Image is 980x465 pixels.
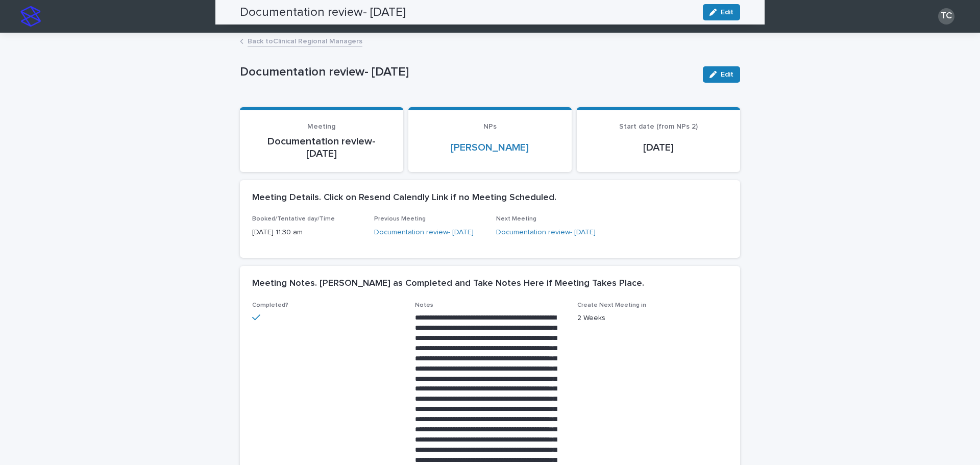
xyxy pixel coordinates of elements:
[252,135,391,160] p: Documentation review- [DATE]
[252,278,644,289] h2: Meeting Notes. [PERSON_NAME] as Completed and Take Notes Here if Meeting Takes Place.
[589,141,728,154] p: [DATE]
[721,71,733,78] span: Edit
[20,6,41,27] img: stacker-logo-s-only.png
[577,302,646,308] span: Create Next Meeting in
[374,216,426,222] span: Previous Meeting
[252,227,362,238] p: [DATE] 11:30 am
[415,302,433,308] span: Notes
[252,192,556,204] h2: Meeting Details. Click on Resend Calendly Link if no Meeting Scheduled.
[307,123,335,130] span: Meeting
[496,216,536,222] span: Next Meeting
[374,227,474,238] a: Documentation review- [DATE]
[619,123,698,130] span: Start date (from NPs 2)
[703,66,740,83] button: Edit
[248,35,362,46] a: Back toClinical Regional Managers
[577,313,728,324] p: 2 Weeks
[252,216,335,222] span: Booked/Tentative day/Time
[252,302,288,308] span: Completed?
[451,141,529,154] a: [PERSON_NAME]
[483,123,497,130] span: NPs
[496,227,596,238] a: Documentation review- [DATE]
[938,8,954,25] div: TC
[240,65,695,80] p: Documentation review- [DATE]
